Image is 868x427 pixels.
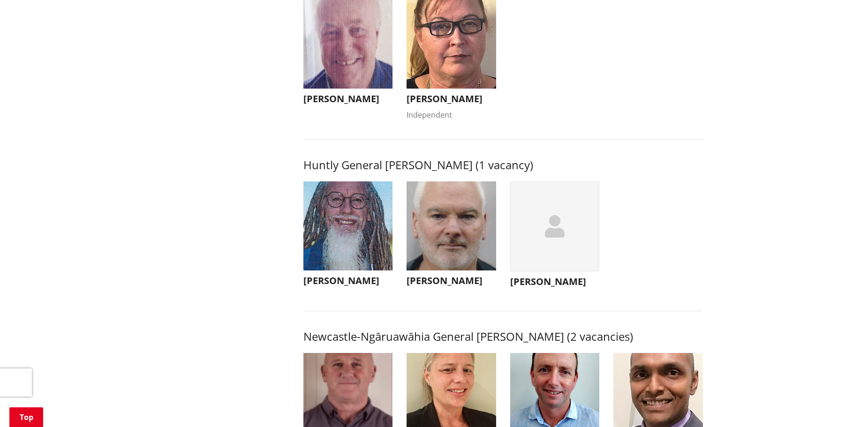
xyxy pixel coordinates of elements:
button: [PERSON_NAME] [303,181,393,292]
h3: [PERSON_NAME] [407,93,496,105]
h3: Huntly General [PERSON_NAME] (1 vacancy) [303,158,703,172]
a: Top [9,407,43,427]
button: [PERSON_NAME] [407,181,496,292]
h3: [PERSON_NAME] [407,275,496,286]
h3: [PERSON_NAME] [303,93,393,105]
img: WO-W-HU__CRESSWELL_M__H4V6W [407,181,496,271]
img: WO-W-HU__WHYTE_D__s4xF2 [303,181,393,271]
h3: [PERSON_NAME] [303,275,393,286]
h3: Newcastle-Ngāruawāhia General [PERSON_NAME] (2 vacancies) [303,330,703,344]
div: Independent [407,109,496,120]
iframe: Messenger Launcher [825,388,859,421]
button: [PERSON_NAME] [510,181,600,292]
h3: [PERSON_NAME] [510,276,600,287]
